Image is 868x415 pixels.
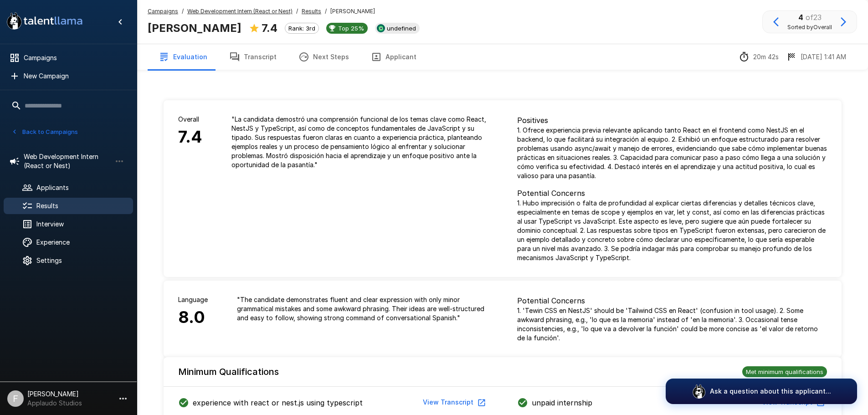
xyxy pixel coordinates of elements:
h6: Minimum Qualifications [178,364,279,379]
b: 7.4 [262,21,277,35]
span: Top 25% [334,25,368,32]
button: Evaluation [148,44,218,70]
p: Language [178,295,208,304]
button: Next Steps [288,44,360,70]
p: [DATE] 1:41 AM [801,52,846,61]
button: Transcript [218,44,288,70]
span: undefined [383,25,420,32]
div: View profile in SmartRecruiters [375,23,420,34]
img: logo_glasses@2x.png [692,384,706,399]
p: 1. Ofrece experiencia previa relevante aplicando tanto React en el frontend como NestJS en el bac... [517,126,827,180]
div: The date and time when the interview was completed [786,51,846,62]
div: The time between starting and completing the interview [739,51,779,62]
span: Met minimum qualifications [742,368,827,375]
p: Potential Concerns [517,295,827,306]
img: smartrecruiters_logo.jpeg [377,24,385,32]
p: " La candidata demostró una comprensión funcional de los temas clave como React, NestJS y TypeScr... [231,115,488,169]
h6: 7.4 [178,124,202,150]
span: Sorted by Overall [787,23,832,32]
button: View Transcript [419,394,488,411]
button: Ask a question about this applicant... [666,379,857,404]
p: 1. 'Tewin CSS en NestJS' should be 'Tailwind CSS en React' (confusion in tool usage). 2. Some awk... [517,306,827,343]
p: 20m 42s [753,52,779,61]
p: experience with react or nest.js using typescript [193,397,363,408]
b: 4 [798,13,803,22]
span: of 23 [806,13,822,22]
p: unpaid internship [532,397,592,408]
button: Applicant [360,44,427,70]
p: Positives [517,115,827,126]
p: Ask a question about this applicant... [710,387,831,396]
p: " The candidate demonstrates fluent and clear expression with only minor grammatical mistakes and... [237,295,488,323]
p: Potential Concerns [517,188,827,199]
p: 1. Hubo imprecisión o falta de profundidad al explicar ciertas diferencias y detalles técnicos cl... [517,199,827,262]
p: Overall [178,115,202,124]
h6: 8.0 [178,304,208,331]
b: [PERSON_NAME] [148,21,241,35]
span: Rank: 3rd [285,25,318,32]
